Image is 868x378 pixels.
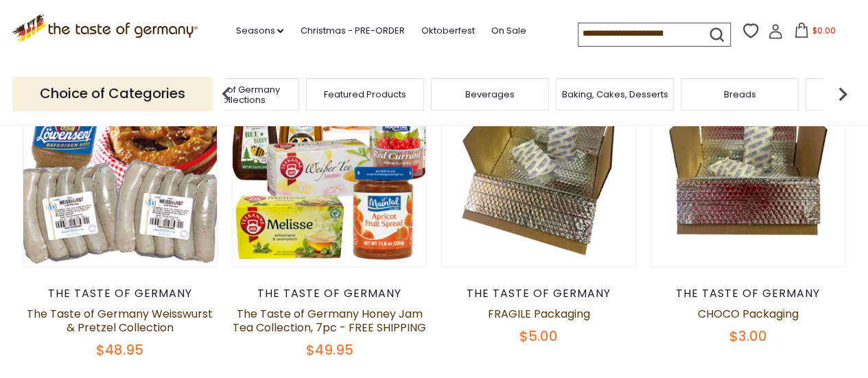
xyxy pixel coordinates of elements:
button: $0.00 [786,23,844,43]
img: next arrow [829,80,856,108]
a: The Taste of Germany Weisswurst & Pretzel Collection [27,306,213,335]
a: Seasons [235,23,283,38]
div: The Taste of Germany [232,287,427,300]
a: On Sale [491,23,526,38]
span: $5.00 [519,327,558,346]
a: Breads [724,89,756,99]
a: Taste of Germany Collections [185,84,295,105]
span: $3.00 [729,327,767,346]
div: The Taste of Germany [23,287,218,300]
img: previous arrow [213,80,240,108]
a: CHOCO Packaging [698,306,799,322]
img: The Taste of Germany Honey Jam Tea Collection, 7pc - FREE SHIPPING [233,73,427,267]
a: Baking, Cakes, Desserts [562,89,668,99]
img: The Taste of Germany Weisswurst & Pretzel Collection [23,73,218,267]
a: Oktoberfest [421,23,474,38]
a: Featured Products [324,89,406,99]
img: CHOCO Packaging [651,73,845,267]
a: FRAGILE Packaging [488,306,590,322]
span: $49.95 [305,340,353,359]
span: $48.95 [96,340,143,359]
span: $0.00 [812,25,835,36]
a: Beverages [465,89,515,99]
a: The Taste of Germany Honey Jam Tea Collection, 7pc - FREE SHIPPING [233,306,426,335]
div: The Taste of Germany [650,287,846,300]
p: Choice of Categories [12,77,213,110]
img: FRAGILE Packaging [442,73,636,267]
a: Christmas - PRE-ORDER [300,23,404,38]
div: The Taste of Germany [441,287,637,300]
